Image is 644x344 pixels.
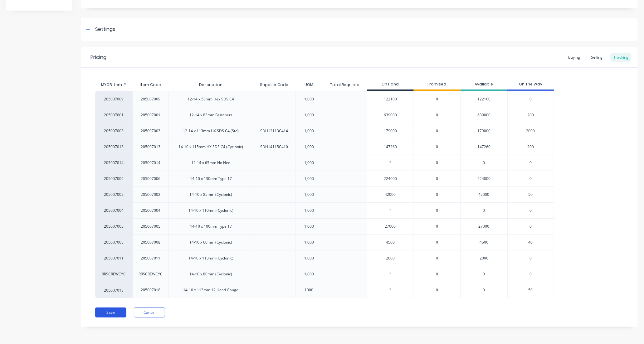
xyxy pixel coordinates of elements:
[95,266,133,282] div: RRSCREWCYC
[95,155,133,171] div: 205007014
[95,187,133,202] div: 205007002
[461,171,507,187] div: 224000
[436,287,438,293] span: 0
[461,250,507,266] div: 2000
[461,218,507,234] div: 27000
[461,187,507,202] div: 42000
[260,128,288,134] div: SDH12113C414
[304,271,314,277] div: 1,000
[367,266,414,282] div: ?
[255,77,293,93] div: Supplier Code
[367,123,414,139] div: 179000
[95,282,133,298] div: 205007018
[367,171,414,187] div: 224000
[304,255,314,261] div: 1,000
[95,308,126,317] button: Save
[190,224,232,229] div: 14-10 x 100mm Type 17
[565,53,583,62] div: Buying
[95,79,133,91] div: MYOB Item #
[95,218,133,234] div: 205007005
[461,123,507,139] div: 179000
[95,139,133,155] div: 205007013
[367,235,414,250] div: 4500
[190,240,232,245] div: 14-10 x 60mm (Cyclonic)
[95,107,133,123] div: 205007001
[189,112,232,118] div: 12-14 x 83mm Fasteners
[529,192,533,197] span: 50
[461,266,507,282] div: 0
[95,250,133,266] div: 205007011
[529,96,532,102] span: 0
[367,203,414,218] div: ?
[300,77,318,93] div: UOM
[367,107,414,123] div: 639000
[436,144,438,150] span: 0
[527,144,534,150] span: 200
[141,224,161,229] div: 205007005
[527,112,534,118] span: 200
[141,112,161,118] div: 205007001
[95,123,133,139] div: 205007003
[304,144,314,150] div: 1,000
[260,144,288,150] div: SDH14115C410
[183,287,239,293] div: 14-10 x 113mm 12 Head Gauge
[461,234,507,250] div: 4500
[436,240,438,245] span: 0
[529,160,532,166] span: 0
[183,128,239,134] div: 12-14 x 113mm HX SDS C4 (Std)
[367,219,414,234] div: 27000
[141,160,161,166] div: 205007014
[588,53,606,62] div: Selling
[461,91,507,107] div: 122100
[141,128,161,134] div: 205007003
[529,176,532,182] span: 0
[188,208,233,213] div: 14-10 x 110mm (Cyclonic)
[461,79,507,91] div: Available
[507,79,554,91] div: On The Way
[529,287,533,293] span: 50
[436,176,438,182] span: 0
[188,96,234,102] div: 12-14 x 58mm Hex SDS C4
[529,255,532,261] span: 0
[414,79,461,91] div: Promised
[139,271,163,277] div: RRSCREWCYC
[304,224,314,229] div: 1,000
[141,176,161,182] div: 205007006
[95,91,133,107] div: 205007009
[90,54,106,61] div: Pricing
[325,77,364,93] div: Total Required
[305,287,314,293] div: 1000
[436,208,438,213] span: 0
[529,240,533,245] span: 40
[304,192,314,197] div: 1,000
[190,192,232,197] div: 14-10 x 85mm (Cyclonic)
[95,26,115,33] div: Settings
[141,144,161,150] div: 205007013
[188,255,233,261] div: 14-10 x 113mm (Cyclonic)
[190,176,232,182] div: 14-10 x 130mm Type 17
[367,91,414,107] div: 122100
[529,224,532,229] span: 0
[304,96,314,102] div: 1,000
[367,79,414,91] div: On Hand
[610,53,632,62] div: Tracking
[141,287,161,293] div: 205007018
[141,208,161,213] div: 205007004
[141,240,161,245] div: 205007008
[461,139,507,155] div: 147260
[367,155,414,171] div: ?
[134,308,165,317] button: Cancel
[367,250,414,266] div: 2000
[95,234,133,250] div: 205007008
[304,128,314,134] div: 1,000
[179,144,243,150] div: 14-10 x 115mm HX SDS C4 (Cyclonic)
[190,271,232,277] div: 14-10 x 80mm (Cyclonic)
[461,155,507,171] div: 0
[436,255,438,261] span: 0
[436,271,438,277] span: 0
[436,96,438,102] span: 0
[95,202,133,218] div: 205007004
[367,282,414,298] div: ?
[526,128,535,134] span: 2000
[461,282,507,298] div: 0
